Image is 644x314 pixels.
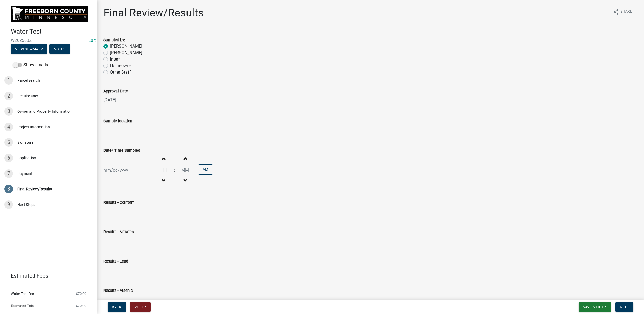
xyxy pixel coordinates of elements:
[108,302,126,312] button: Back
[4,107,13,116] div: 3
[103,165,153,176] input: mm/dd/yyyy
[4,154,13,162] div: 6
[76,292,86,295] span: $70.00
[103,38,125,42] label: Sampled by:
[17,140,33,144] div: Signature
[13,62,48,68] label: Show emails
[4,138,13,147] div: 5
[11,304,34,308] span: Estimated Total
[4,92,13,100] div: 2
[130,302,151,312] button: Void
[110,69,131,75] label: Other Staff
[110,56,121,63] label: Intern
[4,185,13,193] div: 8
[4,270,88,281] a: Estimated Fees
[4,123,13,131] div: 4
[103,260,128,263] label: Results - Lead
[172,167,176,174] div: :
[103,119,132,123] label: Sample location
[110,43,142,50] label: [PERSON_NAME]
[11,38,86,43] span: W2025082
[615,302,633,312] button: Next
[583,305,604,309] span: Save & Exit
[620,9,632,15] span: Share
[17,187,52,191] div: Final Review/Results
[4,200,13,209] div: 9
[620,305,629,309] span: Next
[49,47,70,51] wm-modal-confirm: Notes
[49,44,70,54] button: Notes
[608,6,636,17] button: shareShare
[11,47,47,51] wm-modal-confirm: Summary
[103,94,153,105] input: mm/dd/yyyy
[103,6,204,19] h1: Final Review/Results
[112,305,122,309] span: Back
[11,44,47,54] button: View Summary
[110,50,142,56] label: [PERSON_NAME]
[11,292,34,295] span: Water Test Fee
[17,94,38,98] div: Require User
[17,109,72,113] div: Owner and Property Information
[103,201,135,205] label: Results - Coliform
[4,76,13,85] div: 1
[103,89,128,93] label: Approval Date
[103,149,140,153] label: Date/ Time Sampled
[11,6,88,22] img: Freeborn County, Minnesota
[17,156,36,160] div: Application
[17,125,50,129] div: Project Information
[4,169,13,178] div: 7
[103,289,133,293] label: Results - Arsenic
[88,38,96,43] wm-modal-confirm: Edit Application Number
[17,172,32,175] div: Payment
[11,28,93,36] h4: Water Test
[134,305,143,309] span: Void
[17,78,40,82] div: Parcel search
[198,164,213,175] button: AM
[155,165,172,176] input: Hours
[176,165,194,176] input: Minutes
[76,304,86,308] span: $70.00
[103,230,134,234] label: Results - Nitrates
[579,302,611,312] button: Save & Exit
[613,9,619,15] i: share
[110,63,133,69] label: Homeowner
[88,38,96,43] a: Edit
